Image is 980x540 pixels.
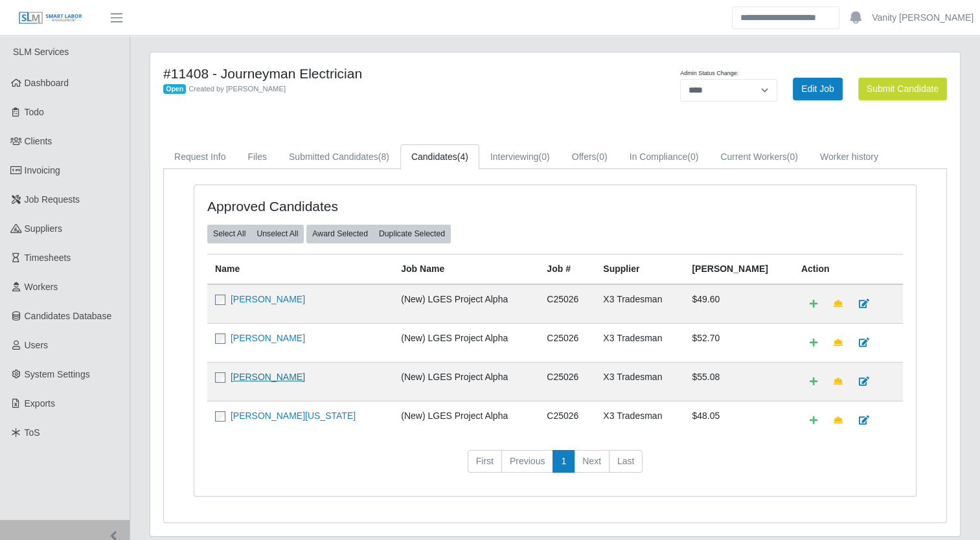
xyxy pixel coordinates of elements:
a: Request Info [163,144,236,170]
a: Files [236,144,278,170]
span: Candidates Database [25,311,112,321]
span: Exports [25,398,55,409]
th: Name [207,254,393,284]
td: C25026 [539,323,595,362]
th: Job Name [393,254,539,284]
a: Add Default Cost Code [801,409,826,432]
td: C25026 [539,284,595,324]
span: Workers [25,282,58,292]
span: Suppliers [25,223,62,234]
a: Current Workers [709,144,809,170]
nav: pagination [207,450,903,484]
td: (New) LGES Project Alpha [393,401,539,440]
label: Admin Status Change: [680,69,738,78]
a: In Compliance [619,144,710,170]
a: Make Team Lead [825,293,851,315]
div: bulk actions [306,225,451,243]
a: Add Default Cost Code [801,370,826,393]
td: C25026 [539,362,595,401]
a: Interviewing [479,144,561,170]
th: Supplier [595,254,684,284]
td: X3 Tradesman [595,323,684,362]
a: [PERSON_NAME] [231,372,305,382]
span: Users [25,340,49,350]
a: 1 [553,450,575,473]
span: (0) [539,152,550,162]
a: Vanity [PERSON_NAME] [872,11,974,25]
td: $52.70 [684,323,793,362]
td: $55.08 [684,362,793,401]
img: SLM Logo [18,11,83,25]
td: (New) LGES Project Alpha [393,323,539,362]
span: (8) [378,152,389,162]
a: Make Team Lead [825,332,851,354]
a: Submitted Candidates [278,144,400,170]
a: [PERSON_NAME][US_STATE] [231,411,356,421]
span: (0) [597,152,608,162]
a: Edit Job [793,78,843,100]
span: Clients [25,136,52,146]
a: Make Team Lead [825,370,851,393]
a: Candidates [400,144,479,170]
span: Dashboard [25,78,69,88]
h4: #11408 - Journeyman Electrician [163,65,612,82]
a: [PERSON_NAME] [231,294,305,304]
span: (4) [457,152,468,162]
button: Submit Candidate [858,78,947,100]
button: Select All [207,225,251,243]
span: System Settings [25,369,90,379]
td: (New) LGES Project Alpha [393,284,539,324]
span: Created by [PERSON_NAME] [188,85,286,93]
div: bulk actions [207,225,304,243]
span: Timesheets [25,253,71,263]
th: [PERSON_NAME] [684,254,793,284]
span: (0) [787,152,798,162]
td: C25026 [539,401,595,440]
td: X3 Tradesman [595,401,684,440]
span: (0) [687,152,698,162]
input: Search [732,6,839,29]
button: Unselect All [251,225,304,243]
a: Worker history [809,144,889,170]
th: Action [793,254,903,284]
a: Offers [561,144,619,170]
span: ToS [25,427,40,438]
span: SLM Services [13,47,69,57]
a: Add Default Cost Code [801,332,826,354]
span: Invoicing [25,165,60,175]
button: Award Selected [306,225,374,243]
td: X3 Tradesman [595,284,684,324]
a: [PERSON_NAME] [231,333,305,343]
span: Job Requests [25,194,80,205]
td: $49.60 [684,284,793,324]
span: Open [163,84,186,95]
button: Duplicate Selected [373,225,451,243]
th: Job # [539,254,595,284]
td: (New) LGES Project Alpha [393,362,539,401]
a: Make Team Lead [825,409,851,432]
td: $48.05 [684,401,793,440]
a: Add Default Cost Code [801,293,826,315]
span: Todo [25,107,44,117]
h4: Approved Candidates [207,198,486,214]
td: X3 Tradesman [595,362,684,401]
